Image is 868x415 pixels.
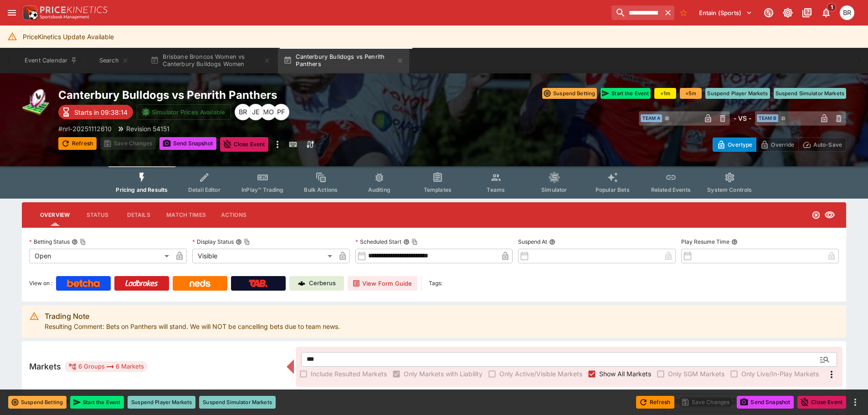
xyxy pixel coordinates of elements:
[840,5,854,20] div: Ben Raymond
[798,138,846,152] button: Auto-Save
[348,276,417,291] button: View Form Guide
[411,239,418,245] button: Copy To Clipboard
[40,15,89,19] img: Sportsbook Management
[29,249,172,263] div: Open
[70,396,124,409] button: Start the Event
[817,351,833,368] button: Open
[40,6,108,13] img: PriceKinetics
[757,114,778,122] span: Team B
[636,396,674,409] button: Refresh
[541,186,567,193] span: Simulator
[45,311,340,322] div: Trading Note
[126,124,169,133] p: Revision 54151
[799,5,815,21] button: Documentation
[596,186,630,193] span: Popular Bets
[272,137,283,152] button: more
[190,280,210,287] img: Neds
[542,88,597,99] button: Suspend Betting
[244,239,250,245] button: Copy To Clipboard
[827,3,837,12] span: 1
[289,276,344,291] a: Cerberus
[58,137,97,150] button: Refresh
[403,239,410,245] button: Scheduled StartCopy To Clipboard
[304,186,338,193] span: Bulk Actions
[29,238,70,246] p: Betting Status
[74,108,128,117] p: Starts in 09:38:14
[145,48,276,73] button: Brisbane Broncos Women vs Canterbury Bulldogs Women
[760,5,777,21] button: Connected to PK
[404,369,483,379] span: Only Markets with Liability
[680,88,702,99] button: +5m
[4,5,20,21] button: open drawer
[797,396,846,409] button: Close Event
[681,238,729,246] p: Play Resume Time
[676,5,691,20] button: No Bookmarks
[235,104,251,120] div: Ben Raymond
[72,239,78,245] button: Betting StatusCopy To Clipboard
[23,28,114,45] div: PriceKinetics Update Available
[236,239,242,245] button: Display StatusCopy To Clipboard
[826,369,837,380] svg: More
[771,140,794,149] p: Override
[20,4,38,22] img: PriceKinetics Logo
[22,88,51,117] img: rugby_league.png
[549,239,555,245] button: Suspend At
[837,3,857,23] button: Ben Raymond
[278,48,409,73] button: Canterbury Bulldogs vs Penrith Panthers
[220,137,269,152] button: Close Event
[118,204,159,226] button: Details
[241,186,283,193] span: InPlay™ Trading
[850,397,861,408] button: more
[298,280,305,287] img: Cerberus
[611,5,662,20] input: search
[713,138,756,152] button: Overtype
[199,396,276,409] button: Suspend Simulator Markets
[707,186,752,193] span: System Controls
[159,137,216,150] button: Send Snapshot
[741,369,819,379] span: Only Live/In-Play Markets
[734,113,751,123] h6: - VS -
[58,88,452,102] h2: Copy To Clipboard
[737,396,794,409] button: Send Snapshot
[273,104,289,120] div: Peter Fairgrieve
[68,361,144,372] div: 6 Groups 6 Markets
[311,369,387,379] span: Include Resulted Markets
[80,239,86,245] button: Copy To Clipboard
[429,276,442,291] label: Tags:
[29,361,61,372] h5: Markets
[260,104,277,120] div: Matthew Oliver
[518,238,547,246] p: Suspend At
[601,88,651,99] button: Start the Event
[713,138,846,152] div: Start From
[85,48,143,73] button: Search
[8,396,67,409] button: Suspend Betting
[756,138,798,152] button: Override
[705,88,770,99] button: Suspend Player Markets
[812,210,821,220] svg: Open
[19,48,83,73] button: Event Calendar
[213,204,254,226] button: Actions
[824,210,835,220] svg: Visible
[641,114,662,122] span: Team A
[29,276,52,291] label: View on :
[192,238,234,246] p: Display Status
[731,239,738,245] button: Play Resume Time
[668,369,724,379] span: Only SGM Markets
[654,88,676,99] button: +1m
[780,5,796,21] button: Toggle light/dark mode
[693,5,758,20] button: Select Tenant
[651,186,691,193] span: Related Events
[355,238,401,246] p: Scheduled Start
[487,186,505,193] span: Teams
[45,308,340,335] div: Resulting Comment: Bets on Panthers will stand. We will NOT be cancelling bets due to team news.
[77,204,118,226] button: Status
[249,280,268,287] img: TabNZ
[599,369,651,379] span: Show All Markets
[309,279,336,288] p: Cerberus
[58,124,112,133] p: Copy To Clipboard
[247,104,264,120] div: James Edlin
[116,186,168,193] span: Pricing and Results
[128,396,195,409] button: Suspend Player Markets
[728,140,752,149] p: Overtype
[137,104,231,120] button: Simulator Prices Available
